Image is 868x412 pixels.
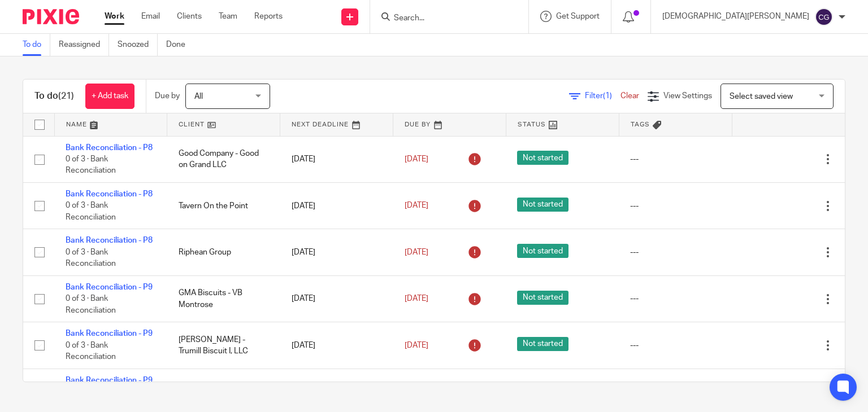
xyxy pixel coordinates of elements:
span: All [194,93,203,100]
a: Bank Reconciliation - P9 [66,330,153,338]
span: Tags [631,121,650,128]
span: Not started [517,198,568,212]
a: + Add task [85,84,134,109]
span: 0 of 3 · Bank Reconciliation [66,248,116,268]
td: [DATE] [280,182,393,229]
td: [DATE] [280,322,393,369]
div: --- [630,247,721,258]
p: Due by [155,90,180,102]
td: Tavern On the Point [167,182,280,229]
a: Email [141,11,160,22]
span: 0 of 3 · Bank Reconciliation [66,202,116,222]
span: [DATE] [405,341,428,349]
td: Good Company - Good on Grand LLC [167,136,280,182]
a: Bank Reconciliation - P9 [66,376,153,384]
a: Work [105,11,124,22]
td: [PERSON_NAME] - Trumill Biscuit I, LLC [167,322,280,369]
span: Not started [517,337,568,351]
a: Reassigned [59,34,109,56]
td: GMA Biscuits - VB Montrose [167,275,280,322]
div: --- [630,293,721,304]
span: Filter [585,92,620,100]
td: [DATE] [280,229,393,275]
a: Reports [254,11,283,22]
span: Not started [517,291,568,305]
td: [DATE] [280,136,393,182]
span: 0 of 3 · Bank Reconciliation [66,295,116,314]
img: svg%3E [815,8,833,26]
a: Bank Reconciliation - P8 [66,190,153,198]
p: [DEMOGRAPHIC_DATA][PERSON_NAME] [662,11,809,22]
h1: To do [34,90,74,102]
span: 0 of 3 · Bank Reconciliation [66,341,116,361]
span: Get Support [556,12,600,20]
span: (21) [58,91,74,100]
a: Bank Reconciliation - P8 [66,144,153,152]
span: Not started [517,151,568,165]
span: (1) [603,92,612,100]
span: Select saved view [730,93,793,100]
a: Done [166,34,194,56]
span: [DATE] [405,248,428,256]
span: [DATE] [405,295,428,303]
a: Clear [620,92,639,100]
img: Pixie [23,9,79,24]
div: --- [630,340,721,351]
a: Bank Reconciliation - P8 [66,236,153,244]
span: Not started [517,244,568,258]
div: --- [630,200,721,212]
a: Bank Reconciliation - P9 [66,283,153,291]
td: [DATE] [280,275,393,322]
a: Clients [177,11,202,22]
span: [DATE] [405,155,428,163]
td: Riphean Group [167,229,280,275]
span: View Settings [663,92,712,100]
span: 0 of 3 · Bank Reconciliation [66,155,116,175]
span: [DATE] [405,202,428,210]
a: Snoozed [118,34,158,56]
input: Search [393,14,494,24]
a: Team [219,11,237,22]
a: To do [23,34,50,56]
div: --- [630,154,721,165]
